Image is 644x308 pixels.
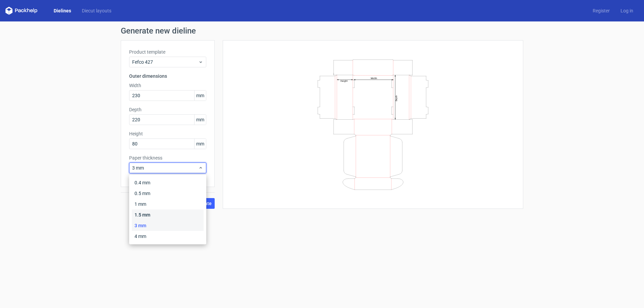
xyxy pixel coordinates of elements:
text: Width [371,76,377,79]
a: Log in [615,7,639,14]
label: Product template [129,49,206,55]
a: Register [587,7,615,14]
div: 3 mm [132,220,204,231]
span: mm [194,115,206,125]
span: 3 mm [132,165,198,171]
div: 1.5 mm [132,209,204,220]
label: Paper thickness [129,155,206,161]
div: 0.4 mm [132,177,204,188]
span: mm [194,139,206,149]
h1: Generate new dieline [121,27,523,35]
div: 0.5 mm [132,188,204,199]
div: 1 mm [132,199,204,209]
div: 4 mm [132,231,204,242]
span: mm [194,90,206,101]
label: Depth [129,106,206,113]
text: Depth [395,95,398,101]
h3: Outer dimensions [129,73,206,79]
label: Width [129,82,206,89]
label: Height [129,130,206,137]
a: Diecut layouts [76,7,117,14]
a: Dielines [48,7,76,14]
span: Fefco 427 [132,59,198,65]
text: Height [340,79,347,82]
